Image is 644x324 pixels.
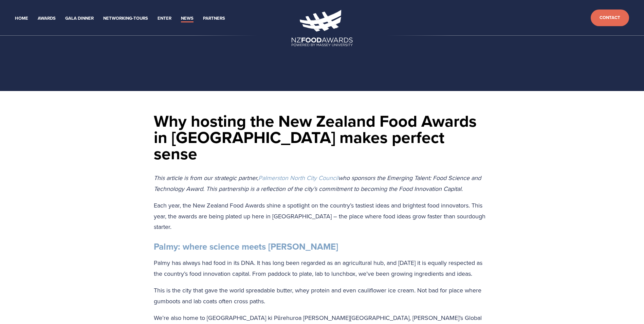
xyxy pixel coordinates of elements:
[154,257,491,279] p: Palmy has always had food in its DNA. It has long been regarded as an agricultural hub, and [DATE...
[154,200,491,232] p: Each year, the New Zealand Food Awards shine a spotlight on the country’s tastiest ideas and brig...
[154,174,483,193] em: who sponsors the Emerging Talent: Food Science and Technology Award. This partnership is a reflec...
[181,15,194,22] a: News
[154,113,491,162] h1: Why hosting the New Zealand Food Awards in [GEOGRAPHIC_DATA] makes perfect sense
[591,10,629,26] a: Contact
[203,15,225,22] a: Partners
[38,15,56,22] a: Awards
[158,15,171,22] a: Enter
[103,15,148,22] a: Networking-Tours
[154,285,491,306] p: This is the city that gave the world spreadable butter, whey protein and even cauliflower ice cre...
[258,174,338,182] a: Palmerston North City Council
[154,174,258,182] em: This article is from our strategic partner,
[65,15,94,22] a: Gala Dinner
[154,240,338,253] strong: Palmy: where science meets [PERSON_NAME]
[15,15,28,22] a: Home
